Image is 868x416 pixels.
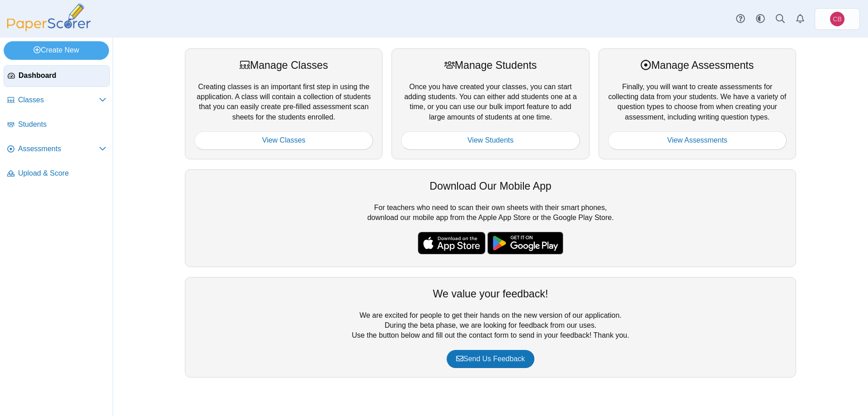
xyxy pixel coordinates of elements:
[4,90,110,111] a: Classes
[194,131,373,149] a: View Classes
[401,58,580,72] div: Manage Students
[4,41,109,59] a: Create New
[18,168,106,178] span: Upload & Score
[19,71,106,81] span: Dashboard
[815,8,860,30] a: Canisius Biology
[18,120,106,129] span: Students
[18,95,99,105] span: Classes
[185,277,796,378] div: We are excited for people to get their hands on the new version of our application. During the be...
[599,48,796,159] div: Finally, you will want to create assessments for collecting data from your students. We have a va...
[194,179,787,193] div: Download Our Mobile App
[401,131,580,149] a: View Students
[194,58,373,72] div: Manage Classes
[4,4,94,31] img: PaperScorer
[194,287,787,301] div: We value your feedback!
[18,144,99,154] span: Assessments
[418,232,486,254] img: apple-store-badge.svg
[185,48,382,159] div: Creating classes is an important first step in using the application. A class will contain a coll...
[4,25,94,33] a: PaperScorer
[608,131,787,149] a: View Assessments
[185,169,796,267] div: For teachers who need to scan their own sheets with their smart phones, download our mobile app f...
[4,139,110,160] a: Assessments
[790,9,810,29] a: Alerts
[4,163,110,185] a: Upload & Score
[4,114,110,136] a: Students
[830,12,844,26] span: Canisius Biology
[608,58,787,72] div: Manage Assessments
[447,350,534,368] a: Send Us Feedback
[456,355,525,363] span: Send Us Feedback
[487,232,563,254] img: google-play-badge.png
[4,65,110,87] a: Dashboard
[833,16,841,22] span: Canisius Biology
[392,48,589,159] div: Once you have created your classes, you can start adding students. You can either add students on...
